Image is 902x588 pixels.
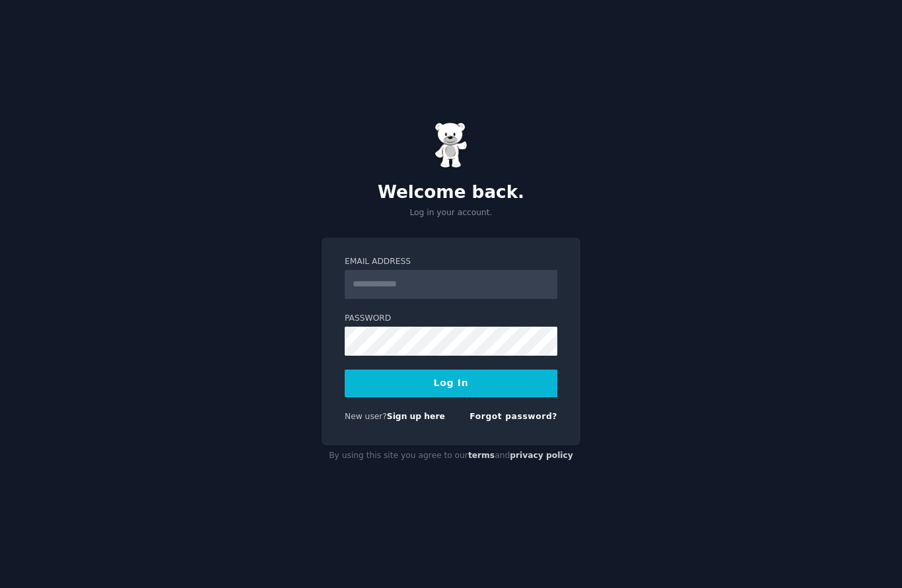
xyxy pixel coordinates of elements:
a: Sign up here [387,412,445,421]
a: terms [468,451,495,460]
div: By using this site you agree to our and [322,445,580,467]
button: Log In [345,370,557,397]
a: privacy policy [510,451,573,460]
a: Forgot password? [469,412,557,421]
label: Email Address [345,256,557,268]
h2: Welcome back. [322,182,580,203]
span: New user? [345,412,387,421]
p: Log in your account. [322,207,580,219]
img: Gummy Bear [434,122,468,168]
label: Password [345,313,557,325]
